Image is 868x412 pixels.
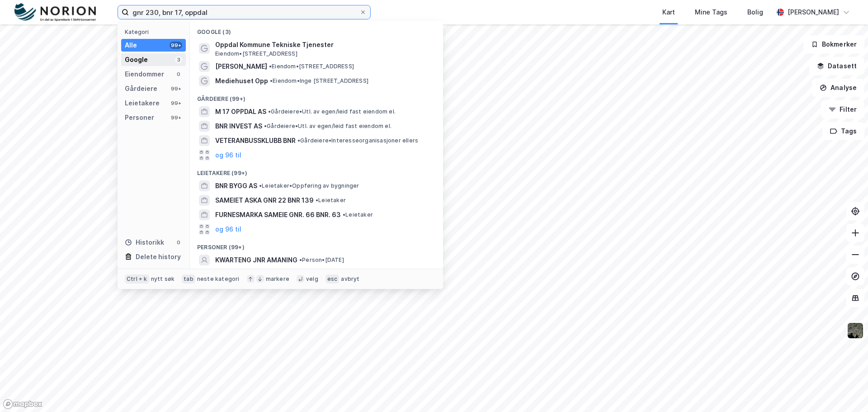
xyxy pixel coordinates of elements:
[125,112,154,123] div: Personer
[190,237,443,253] div: Personer (99+)
[215,106,266,117] span: M 17 OPPDAL AS
[259,182,359,189] span: Leietaker • Oppføring av bygninger
[822,122,864,140] button: Tags
[215,224,241,235] button: og 96 til
[343,211,373,218] span: Leietaker
[343,211,345,218] span: •
[306,275,318,283] div: velg
[747,7,763,18] div: Bolig
[264,123,267,129] span: •
[269,63,354,70] span: Eiendom • [STREET_ADDRESS]
[125,275,149,284] div: Ctrl + k
[190,162,443,179] div: Leietakere (99+)
[297,137,300,144] span: •
[215,61,267,72] span: [PERSON_NAME]
[175,239,182,246] div: 0
[215,50,297,57] span: Eiendom • [STREET_ADDRESS]
[175,71,182,78] div: 0
[803,35,864,53] button: Bokmerker
[215,135,296,146] span: VETERANBUSSKLUBB BNR
[125,237,164,248] div: Historikk
[3,399,42,409] a: Mapbox homepage
[270,77,368,85] span: Eiendom • Inge [STREET_ADDRESS]
[269,63,272,70] span: •
[299,256,302,263] span: •
[190,21,443,38] div: Google (3)
[316,197,346,204] span: Leietaker
[662,7,675,18] div: Kart
[695,7,727,18] div: Mine Tags
[125,98,160,109] div: Leietakere
[182,275,195,284] div: tab
[266,275,289,283] div: markere
[215,76,268,86] span: Mediehuset Opp
[125,83,157,94] div: Gårdeiere
[190,88,443,104] div: Gårdeiere (99+)
[14,3,96,22] img: norion-logo.80e7a08dc31c2e691866.png
[170,42,182,49] div: 99+
[316,197,318,204] span: •
[268,108,271,115] span: •
[270,77,273,84] span: •
[809,57,864,75] button: Datasett
[259,182,262,189] span: •
[125,28,186,35] div: Kategori
[215,209,341,220] span: FURNESMARKA SAMEIE GNR. 66 BNR. 63
[170,114,182,121] div: 99+
[812,79,864,97] button: Analyse
[125,54,148,65] div: Google
[129,5,359,19] input: Søk på adresse, matrikkel, gårdeiere, leietakere eller personer
[821,100,864,118] button: Filter
[175,56,182,63] div: 3
[151,275,175,283] div: nytt søk
[823,369,868,412] iframe: Chat Widget
[299,256,344,264] span: Person • [DATE]
[264,123,392,130] span: Gårdeiere • Utl. av egen/leid fast eiendom el.
[170,85,182,92] div: 99+
[197,275,240,283] div: neste kategori
[215,150,241,161] button: og 96 til
[297,137,418,144] span: Gårdeiere • Interesseorganisasjoner ellers
[170,99,182,107] div: 99+
[215,255,297,265] span: KWARTENG JNR AMANING
[847,322,864,339] img: 9k=
[268,108,396,115] span: Gårdeiere • Utl. av egen/leid fast eiendom el.
[788,7,839,18] div: [PERSON_NAME]
[325,275,340,284] div: esc
[125,40,137,51] div: Alle
[215,180,257,191] span: BNR BYGG AS
[136,251,181,262] div: Delete history
[341,275,359,283] div: avbryt
[125,69,164,80] div: Eiendommer
[215,121,262,132] span: BNR INVEST AS
[215,39,432,50] span: Oppdal Kommune Tekniske Tjenester
[215,195,314,206] span: SAMEIET ASKA GNR 22 BNR 139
